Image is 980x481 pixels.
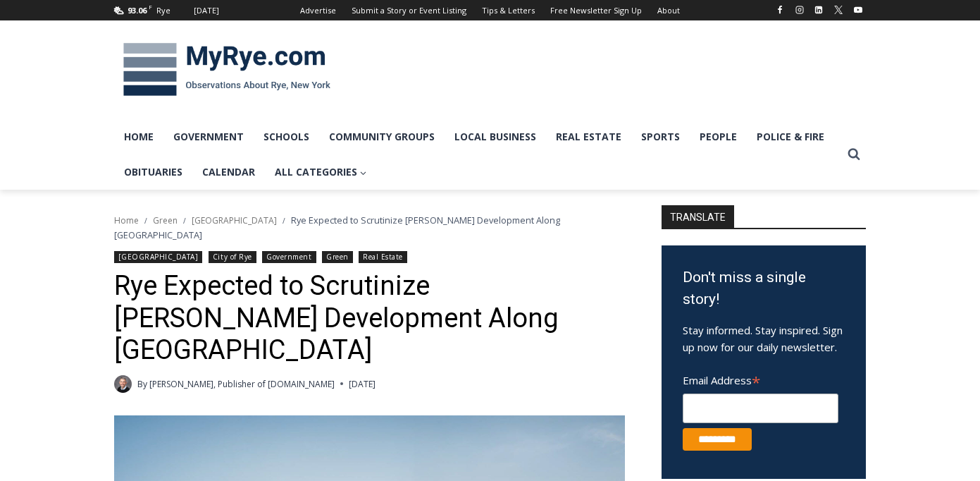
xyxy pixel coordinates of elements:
[192,154,265,190] a: Calendar
[128,5,147,16] span: 93.06
[850,1,867,18] a: YouTube
[149,378,335,390] a: [PERSON_NAME], Publisher of [DOMAIN_NAME]
[791,1,808,18] a: Instagram
[265,154,377,190] a: All Categories
[830,1,847,18] a: X
[771,1,788,18] a: Facebook
[254,119,319,154] a: Schools
[114,33,340,106] img: MyRye.com
[114,270,625,367] h1: Rye Expected to Scrutinize [PERSON_NAME] Development Along [GEOGRAPHIC_DATA]
[841,142,867,167] button: View Search Form
[319,119,445,154] a: Community Groups
[194,4,219,17] div: [DATE]
[283,216,285,226] span: /
[662,205,734,228] strong: TRANSLATE
[163,119,254,154] a: Government
[144,216,147,226] span: /
[747,119,834,154] a: Police & Fire
[546,119,631,154] a: Real Estate
[114,214,560,240] span: Rye Expected to Scrutinize [PERSON_NAME] Development Along [GEOGRAPHIC_DATA]
[114,119,841,190] nav: Primary Navigation
[114,154,192,190] a: Obituaries
[690,119,747,154] a: People
[114,375,132,393] a: Author image
[137,377,147,391] span: By
[631,119,690,154] a: Sports
[275,164,367,180] span: All Categories
[322,251,353,263] a: Green
[359,251,407,263] a: Real Estate
[114,251,203,263] a: [GEOGRAPHIC_DATA]
[156,4,170,17] div: Rye
[262,251,316,263] a: Government
[114,214,139,226] a: Home
[149,3,152,11] span: F
[445,119,546,154] a: Local Business
[209,251,256,263] a: City of Rye
[683,366,838,391] label: Email Address
[192,214,277,226] a: [GEOGRAPHIC_DATA]
[683,267,845,311] h3: Don't miss a single story!
[153,214,178,226] a: Green
[183,216,186,226] span: /
[683,322,845,355] p: Stay informed. Stay inspired. Sign up now for our daily newsletter.
[114,119,163,154] a: Home
[349,377,376,391] time: [DATE]
[114,213,625,242] nav: Breadcrumbs
[810,1,827,18] a: Linkedin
